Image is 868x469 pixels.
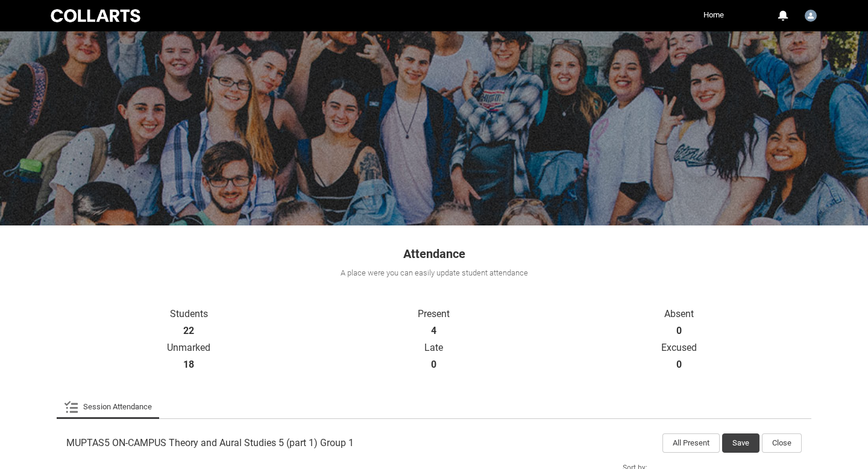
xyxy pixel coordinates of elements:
button: Save [722,433,759,453]
strong: 0 [676,325,682,337]
p: Late [312,342,557,354]
button: All Present [662,433,720,453]
img: Faculty.rhart [805,10,817,22]
p: Absent [556,308,802,320]
span: Attendance [403,247,465,261]
p: Excused [556,342,802,354]
strong: 4 [431,325,436,337]
strong: 0 [676,359,682,371]
p: Unmarked [66,342,312,354]
button: Close [762,433,802,453]
button: User Profile Faculty.rhart [802,5,820,24]
a: Session Attendance [64,395,152,419]
p: Present [312,308,557,320]
div: A place were you can easily update student attendance [55,267,813,279]
strong: 0 [431,359,436,371]
p: Students [66,308,312,320]
a: Home [700,6,727,24]
strong: 18 [183,359,194,371]
strong: 22 [183,325,194,337]
span: MUPTAS5 ON-CAMPUS Theory and Aural Studies 5 (part 1) Group 1 [66,437,354,449]
li: Session Attendance [57,395,159,419]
